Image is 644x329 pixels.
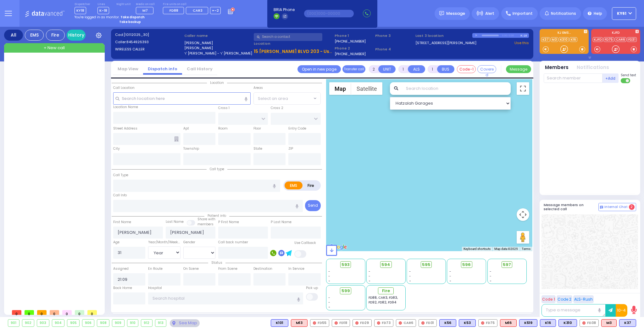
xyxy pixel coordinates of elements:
[600,206,603,209] img: comment-alt.png
[197,217,215,222] small: Share with
[617,11,626,16] span: KY61
[218,266,237,271] label: From Scene
[503,262,511,268] span: 597
[97,3,109,6] label: Lines
[218,126,228,131] label: Room
[594,11,602,16] span: Help
[601,319,617,327] div: ALS
[120,15,145,20] strong: Take dispatch
[22,320,34,326] div: 902
[304,10,354,17] input: (000)000-00000
[517,208,529,221] button: Map camera controls
[113,66,143,72] a: Map View
[351,82,382,95] button: Show satellite imagery
[341,262,350,268] span: 593
[541,295,556,303] button: Code 1
[113,220,131,225] label: First Name
[254,41,333,46] label: Location
[184,33,252,38] label: Caller name
[302,182,320,189] label: Fire
[328,243,348,251] img: Google
[113,173,128,178] label: Call Type
[113,240,119,245] label: Age
[355,321,358,325] img: red-radio-icon.svg
[462,262,471,268] span: 596
[415,33,472,38] label: Last 3 location
[115,39,182,45] label: Caller:
[517,231,529,244] button: Drag Pegman onto the map to open Street View
[369,295,403,305] div: FD88, CAR3, FD83, FD92, FD82, FD94
[612,7,636,20] button: KY61
[169,8,178,13] span: FD88
[335,33,373,38] span: Phone 1
[399,321,402,325] img: red-radio-icon.svg
[378,65,396,73] button: UNIT
[369,279,370,283] span: -
[136,3,156,6] label: Medic on call
[545,64,569,71] button: Members
[8,320,19,326] div: 901
[540,31,589,36] label: KJ EMS...
[37,310,47,315] span: 0
[328,243,348,251] a: Open this area in Google Maps (opens a new window)
[335,39,366,43] label: [PHONE_NUMBER]
[374,319,393,327] div: FD73
[342,65,365,73] button: Transfer call
[375,33,414,38] span: Phone 3
[490,274,491,279] span: -
[44,45,65,51] span: + New call
[459,319,476,327] div: K53
[335,51,366,56] label: [PHONE_NUMBER]
[253,85,263,90] label: Areas
[446,10,465,17] span: Message
[415,40,476,46] a: [STREET_ADDRESS][PERSON_NAME]
[25,9,67,17] img: Logo
[627,37,637,42] a: FD31
[87,310,97,315] span: 0
[97,7,109,14] span: K-18
[629,204,635,210] span: 2
[477,65,496,73] button: Covered
[409,279,411,283] span: -
[616,304,627,317] button: 10-4
[97,320,109,326] div: 908
[124,32,149,37] span: [10112025_30]
[207,80,227,85] span: Location
[253,146,262,151] label: State
[582,321,586,325] img: red-radio-icon.svg
[621,73,636,78] span: Send text
[253,266,272,271] label: Destination
[115,47,182,52] label: WIRELESS CALLER
[332,319,350,327] div: FD18
[519,319,537,327] div: BLS
[67,30,86,41] a: History
[274,7,295,13] span: BRIA Phone
[126,39,149,44] span: 8454926393
[541,37,550,42] a: K37
[569,37,577,42] a: K16
[328,295,330,300] span: -
[591,31,640,36] label: KJFD
[604,205,628,209] span: Internal Chat
[421,321,425,325] img: red-radio-icon.svg
[119,20,141,24] strong: Take backup
[208,260,225,265] span: Status
[621,78,631,84] label: Turn off text
[619,319,636,327] div: K37
[285,182,303,189] label: EMS
[305,200,321,211] button: Send
[113,286,132,291] label: Back Home
[258,95,288,102] span: Select an area
[593,37,603,42] a: KJFD
[313,321,316,325] img: red-radio-icon.svg
[381,262,390,268] span: 594
[481,321,484,325] img: red-radio-icon.svg
[67,320,79,326] div: 905
[218,240,248,245] label: Call back number
[341,288,350,294] span: 599
[254,48,342,55] u: 15 [PERSON_NAME] BLVD 203 - Use this
[182,66,217,72] a: Call History
[148,286,162,291] label: Hospital
[12,310,21,315] span: 0
[437,65,454,73] button: BUS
